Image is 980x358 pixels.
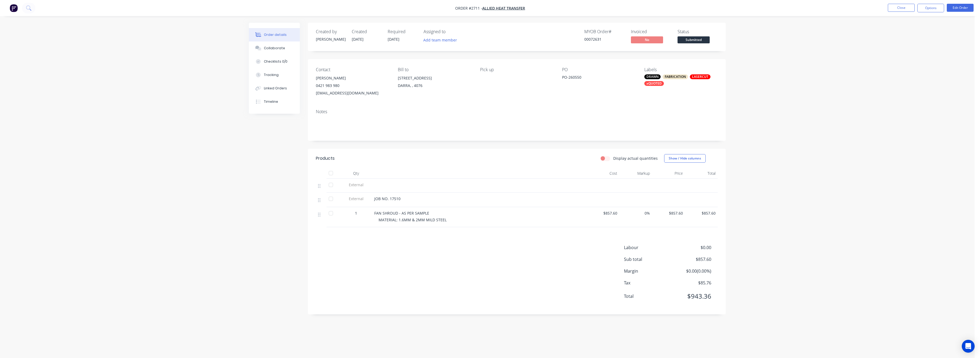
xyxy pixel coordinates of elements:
[10,4,18,12] img: Factory
[249,28,300,41] button: Order details
[624,293,672,299] span: Total
[631,29,671,34] div: Invoiced
[888,4,915,12] button: Close
[249,95,300,108] button: Timeline
[631,36,663,43] span: No
[316,74,389,82] div: [PERSON_NAME]
[264,46,285,51] div: Collaborate
[619,168,652,179] div: Markup
[342,182,370,188] span: External
[352,37,364,42] span: [DATE]
[316,29,345,34] div: Created by
[644,74,661,79] div: DRAWN
[562,67,635,72] div: PO
[480,67,553,72] div: Pick up
[398,74,471,92] div: [STREET_ADDRESS]DARRA, , 4076
[249,55,300,68] button: Checklists 0/0
[685,168,718,179] div: Total
[678,36,710,43] span: Submitted
[264,73,279,77] div: Tracking
[687,210,716,216] span: $857.60
[316,67,389,72] div: Contact
[249,68,300,82] button: Tracking
[340,168,372,179] div: Qty
[562,74,629,82] div: PO-260550
[613,155,658,161] label: Display actual quantities
[652,168,685,179] div: Price
[690,74,710,79] div: LASERCUT
[352,29,381,34] div: Created
[388,37,399,42] span: [DATE]
[374,211,429,216] span: FAN SHROUD - AS PER SAMPLE
[672,268,711,274] span: $0.00 ( 0.00 %)
[264,59,287,64] div: Checklists 0/0
[672,280,711,286] span: $85.76
[421,36,460,44] button: Add team member
[316,89,389,97] div: [EMAIL_ADDRESS][DOMAIN_NAME]
[388,29,417,34] div: Required
[624,256,672,262] span: Sub total
[424,36,460,44] button: Add team member
[342,196,370,201] span: External
[316,82,389,89] div: 0421 983 980
[624,268,672,274] span: Margin
[664,154,706,163] button: Show / Hide columns
[398,67,471,72] div: Bill to
[672,291,711,301] span: $943.36
[379,217,447,222] span: MATERIAL: 1.6MM & 2MM MILD STEEL
[663,74,688,79] div: FABRICATION
[249,41,300,55] button: Collaborate
[316,74,389,97] div: [PERSON_NAME]0421 983 980[EMAIL_ADDRESS][DOMAIN_NAME]
[398,74,471,82] div: [STREET_ADDRESS]
[678,29,718,34] div: Status
[424,29,477,34] div: Assigned to
[672,256,711,262] span: $857.60
[584,36,624,42] div: 00072631
[316,109,718,114] div: Notes
[917,4,944,12] button: Options
[654,210,683,216] span: $857.60
[264,32,287,37] div: Order details
[622,210,650,216] span: 0%
[482,6,525,11] a: Allied Heat Transfer
[249,82,300,95] button: Linked Orders
[644,67,718,72] div: Labels
[264,99,278,104] div: Timeline
[947,4,974,12] button: Edit Order
[316,36,345,42] div: [PERSON_NAME]
[644,81,664,86] div: xQUOTED
[398,82,471,89] div: DARRA, , 4076
[586,168,619,179] div: Cost
[355,210,357,216] span: 1
[624,280,672,286] span: Tax
[672,244,711,251] span: $0.00
[264,86,287,91] div: Linked Orders
[584,29,624,34] div: MYOB Order #
[374,196,401,201] span: JOB NO. 17510
[316,155,335,162] div: Products
[962,340,975,353] div: Open Intercom Messenger
[678,36,710,44] button: Submitted
[589,210,617,216] span: $857.60
[624,244,672,251] span: Labour
[455,6,482,11] span: Order #2711 -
